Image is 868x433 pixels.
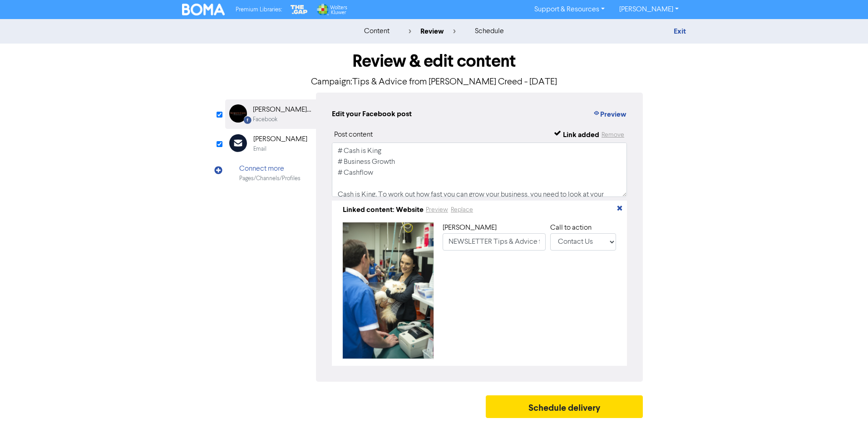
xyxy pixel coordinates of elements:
[225,129,316,158] div: [PERSON_NAME]Email
[332,143,627,197] textarea: # Cash is King # Business Growth # Cashflow Cash is King. To work out how fast you can grow your ...
[225,158,316,188] div: Connect morePages/Channels/Profiles
[316,4,347,15] img: Wolters Kluwer
[343,222,434,359] img: 2.Rahui%20%26%20Malcolm.jpg
[289,4,309,15] img: The Gap
[253,104,311,115] div: [PERSON_NAME] Creed Advisory Limited
[239,163,301,174] div: Connect more
[182,4,225,15] img: BOMA Logo
[334,129,373,140] div: Post content
[229,104,247,123] img: Facebook
[236,7,282,13] span: Premium Libraries:
[425,206,449,213] a: Preview
[527,2,612,17] a: Support & Resources
[343,204,424,215] div: Linked content: Website
[592,108,627,120] button: Preview
[674,27,686,36] a: Exit
[225,99,316,129] div: Facebook [PERSON_NAME] Creed Advisory LimitedFacebook
[563,129,599,140] div: Link added
[443,222,546,233] div: [PERSON_NAME]
[612,2,686,17] a: [PERSON_NAME]
[225,75,643,89] p: Campaign: Tips & Advice from [PERSON_NAME] Creed - [DATE]
[409,26,456,37] div: review
[486,395,643,418] button: Schedule delivery
[601,129,625,140] button: Remove
[450,205,473,215] button: Replace
[364,26,390,37] div: content
[253,145,266,153] div: Email
[253,134,307,145] div: [PERSON_NAME]
[225,51,643,72] h1: Review & edit content
[823,389,868,433] iframe: Chat Widget
[475,26,504,37] div: schedule
[332,108,412,120] div: Edit your Facebook post
[239,174,301,183] div: Pages/Channels/Profiles
[253,115,277,124] div: Facebook
[425,205,449,215] button: Preview
[550,222,616,233] div: Call to action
